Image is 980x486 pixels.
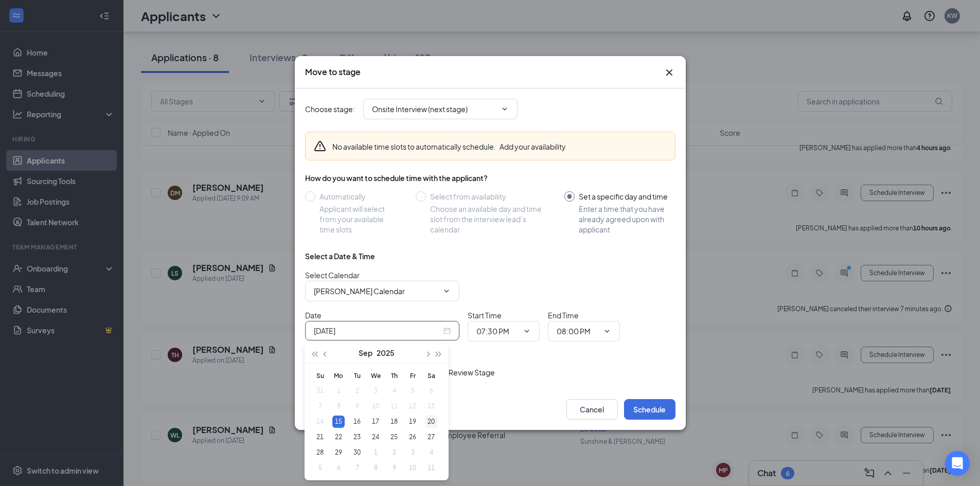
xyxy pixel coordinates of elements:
div: 22 [332,431,345,443]
div: 18 [388,416,400,428]
td: 2025-09-28 [311,445,329,460]
th: We [366,368,385,383]
td: 2025-09-29 [329,445,348,460]
td: 2025-09-19 [403,414,422,429]
div: 2 [388,446,400,459]
svg: ChevronDown [442,287,451,295]
div: 4 [425,446,437,459]
span: Start Time [468,311,502,320]
button: 2025 [377,343,395,363]
input: End time [557,326,599,337]
svg: Cross [663,66,675,79]
div: 25 [388,431,400,443]
th: Fr [403,368,422,383]
button: Sep [359,343,372,363]
button: Cancel [566,399,618,420]
td: 2025-10-03 [403,445,422,460]
div: 16 [351,416,363,428]
div: 8 [369,462,382,474]
td: 2025-09-25 [385,429,403,445]
div: 27 [425,431,437,443]
th: Mo [329,368,348,383]
input: Start time [476,326,519,337]
div: 6 [332,462,345,474]
td: 2025-10-05 [311,460,329,476]
div: 5 [314,462,326,474]
div: 1 [369,446,382,459]
td: 2025-10-11 [422,460,440,476]
td: 2025-09-18 [385,414,403,429]
div: Open Intercom Messenger [945,451,970,476]
div: 28 [314,446,326,459]
td: 2025-10-07 [348,460,366,476]
div: 3 [406,446,419,459]
button: Schedule [624,399,675,420]
td: 2025-10-10 [403,460,422,476]
div: How do you want to schedule time with the applicant? [305,173,675,183]
th: Su [311,368,329,383]
td: 2025-09-16 [348,414,366,429]
td: 2025-09-24 [366,429,385,445]
span: Date [305,311,322,320]
th: Tu [348,368,366,383]
button: Add your availability [500,141,566,152]
td: 2025-09-15 [329,414,348,429]
div: 19 [406,416,419,428]
div: 29 [332,446,345,459]
td: 2025-10-04 [422,445,440,460]
input: Sep 15, 2025 [314,325,441,336]
td: 2025-10-02 [385,445,403,460]
td: 2025-10-06 [329,460,348,476]
td: 2025-09-30 [348,445,366,460]
td: 2025-09-22 [329,429,348,445]
th: Sa [422,368,440,383]
div: 24 [369,431,382,443]
div: 23 [351,431,363,443]
span: End Time [548,311,579,320]
svg: ChevronDown [523,327,531,335]
svg: Warning [314,140,326,152]
td: 2025-10-09 [385,460,403,476]
td: 2025-10-01 [366,445,385,460]
td: 2025-09-21 [311,429,329,445]
div: 7 [351,462,363,474]
div: No available time slots to automatically schedule. [332,141,566,152]
div: 21 [314,431,326,443]
td: 2025-10-08 [366,460,385,476]
div: 10 [406,462,419,474]
td: 2025-09-26 [403,429,422,445]
div: 30 [351,446,363,459]
td: 2025-09-20 [422,414,440,429]
svg: ChevronDown [501,105,509,113]
div: 9 [388,462,400,474]
div: 20 [425,416,437,428]
th: Th [385,368,403,383]
td: 2025-09-17 [366,414,385,429]
svg: ChevronDown [603,327,611,335]
td: 2025-09-23 [348,429,366,445]
button: Close [663,66,675,79]
div: 26 [406,431,419,443]
span: Select Calendar [305,271,360,280]
div: 11 [425,462,437,474]
div: 15 [332,416,345,428]
span: Choose stage : [305,103,355,115]
td: 2025-09-27 [422,429,440,445]
div: 17 [369,416,382,428]
h3: Move to stage [305,66,361,78]
div: Select a Date & Time [305,251,375,261]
